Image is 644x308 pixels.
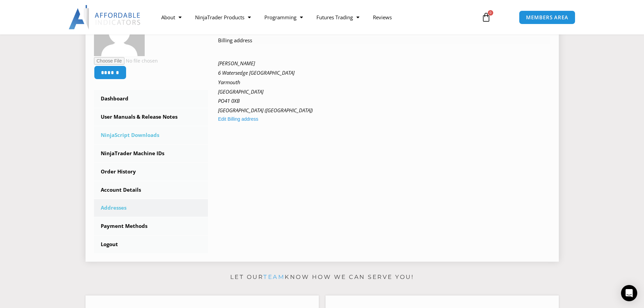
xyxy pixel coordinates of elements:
a: MEMBERS AREA [519,10,575,24]
a: Logout [94,236,208,253]
a: Programming [258,9,310,25]
nav: Account pages [94,90,208,253]
a: 0 [471,7,501,27]
a: NinjaTrader Products [188,9,258,25]
a: Addresses [94,199,208,217]
a: NinjaScript Downloads [94,126,208,144]
a: Reviews [366,9,399,25]
img: LogoAI | Affordable Indicators – NinjaTrader [69,5,141,29]
nav: Menu [154,9,474,25]
a: team [263,274,285,280]
a: About [154,9,188,25]
span: 0 [488,10,493,16]
a: Order History [94,163,208,181]
a: Account Details [94,181,208,199]
div: Open Intercom Messenger [621,285,637,301]
a: User Manuals & Release Notes [94,108,208,126]
a: NinjaTrader Machine IDs [94,145,208,162]
a: Payment Methods [94,217,208,235]
address: [PERSON_NAME] 6 Watersedge [GEOGRAPHIC_DATA] Yarmouth [GEOGRAPHIC_DATA] PO41 0XB [GEOGRAPHIC_DATA... [218,59,550,115]
a: Futures Trading [310,9,366,25]
a: Dashboard [94,90,208,108]
a: Edit Billing address [218,115,258,123]
p: Let our know how we can serve you! [86,272,559,283]
span: MEMBERS AREA [526,15,568,20]
h2: Billing address [218,37,550,44]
